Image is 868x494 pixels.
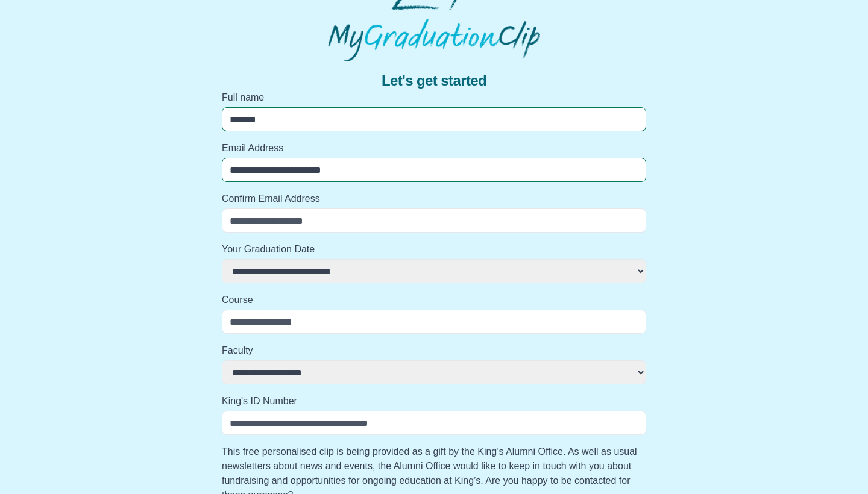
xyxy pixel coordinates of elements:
label: Full name [222,90,646,105]
label: King's ID Number [222,394,646,408]
label: Course [222,293,646,307]
span: Let's get started [382,71,486,90]
label: Email Address [222,141,646,155]
label: Confirm Email Address [222,192,646,206]
label: Your Graduation Date [222,242,646,257]
label: Faculty [222,343,646,358]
